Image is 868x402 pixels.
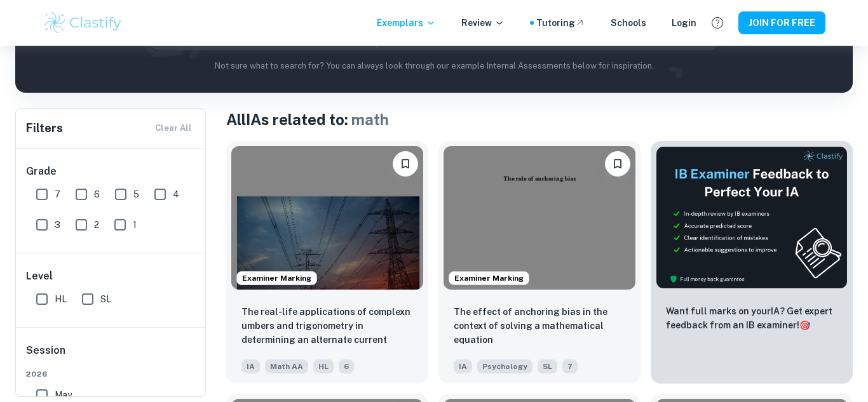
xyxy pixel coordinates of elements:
[738,11,825,34] button: JOIN FOR FREE
[444,146,635,290] img: Psychology IA example thumbnail: The effect of anchoring bias in the cont
[666,304,837,332] p: Want full marks on your IA ? Get expert feedback from an IB examiner!
[377,16,436,30] p: Exemplars
[438,141,641,384] a: Examiner MarkingPlease log in to bookmark exemplarsThe effect of anchoring bias in the context of...
[672,16,696,30] a: Login
[461,16,505,30] p: Review
[454,305,625,347] p: The effect of anchoring bias in the context of solving a mathematical equation
[265,359,308,373] span: Math AA
[231,146,423,290] img: Math AA IA example thumbnail: The real-life applications of complexn u
[656,146,848,289] img: Thumbnail
[241,305,413,347] p: The real-life applications of complexn umbers and trigonometry in determining an alternate current
[55,388,72,402] span: May
[26,119,63,137] h6: Filters
[707,12,728,34] button: Help and Feedback
[26,368,196,380] span: 2026
[226,108,853,131] h1: All IAs related to:
[611,16,646,30] a: Schools
[477,359,532,373] span: Psychology
[536,16,585,30] a: Tutoring
[94,218,99,232] span: 2
[26,269,196,284] h6: Level
[133,187,139,201] span: 5
[605,151,630,177] button: Please log in to bookmark exemplars
[562,359,578,373] span: 7
[339,359,354,373] span: 6
[241,359,260,373] span: IA
[799,320,810,330] span: 🎯
[26,164,196,179] h6: Grade
[25,60,843,72] p: Not sure what to search for? You can always look through our example Internal Assessments below f...
[538,359,557,373] span: SL
[313,359,334,373] span: HL
[237,272,316,284] span: Examiner Marking
[454,359,472,373] span: IA
[173,187,179,201] span: 4
[43,10,123,36] img: Clastify logo
[449,272,529,284] span: Examiner Marking
[133,218,137,232] span: 1
[55,187,60,201] span: 7
[393,151,418,177] button: Please log in to bookmark exemplars
[226,141,428,384] a: Examiner MarkingPlease log in to bookmark exemplarsThe real-life applications of complexn umbers ...
[651,141,853,384] a: ThumbnailWant full marks on yourIA? Get expert feedback from an IB examiner!
[94,187,100,201] span: 6
[55,218,60,232] span: 3
[100,292,111,306] span: SL
[351,111,389,128] span: math
[55,292,67,306] span: HL
[26,343,196,368] h6: Session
